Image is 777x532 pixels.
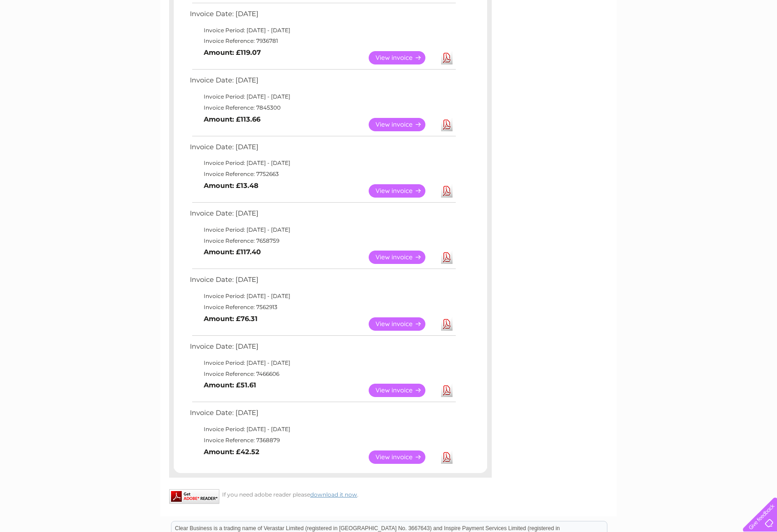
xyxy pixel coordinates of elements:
a: Download [441,118,453,131]
td: Invoice Reference: 7752663 [188,169,457,180]
div: Clear Business is a trading name of Verastar Limited (registered in [GEOGRAPHIC_DATA] No. 3667643... [171,5,607,45]
a: View [369,118,436,131]
td: Invoice Date: [DATE] [188,141,457,158]
a: Download [441,384,453,397]
a: View [369,450,436,464]
td: Invoice Reference: 7466606 [188,368,457,380]
b: Amount: £51.61 [204,381,256,389]
b: Amount: £42.52 [204,448,259,456]
a: Download [441,317,453,331]
a: Download [441,184,453,198]
td: Invoice Period: [DATE] - [DATE] [188,291,457,302]
td: Invoice Date: [DATE] [188,340,457,357]
a: 0333 014 3131 [603,5,667,16]
b: Amount: £117.40 [204,248,261,256]
td: Invoice Reference: 7368879 [188,435,457,446]
td: Invoice Period: [DATE] - [DATE] [188,158,457,169]
td: Invoice Date: [DATE] [188,207,457,224]
td: Invoice Period: [DATE] - [DATE] [188,91,457,102]
a: View [369,384,436,397]
b: Amount: £13.48 [204,181,259,190]
a: download it now [310,491,357,498]
a: Contact [716,39,738,46]
a: View [369,251,436,264]
a: Energy [638,39,658,46]
a: Telecoms [664,39,691,46]
td: Invoice Date: [DATE] [188,8,457,25]
a: Blog [697,39,710,46]
td: Invoice Reference: 7845300 [188,102,457,113]
td: Invoice Period: [DATE] - [DATE] [188,224,457,235]
img: logo.png [27,24,74,52]
a: Download [441,450,453,464]
b: Amount: £76.31 [204,315,258,323]
td: Invoice Period: [DATE] - [DATE] [188,25,457,36]
a: Download [441,251,453,264]
td: Invoice Date: [DATE] [188,407,457,424]
a: Water [615,39,632,46]
b: Amount: £113.66 [204,115,260,123]
a: View [369,184,436,198]
a: View [369,317,436,331]
td: Invoice Date: [DATE] [188,274,457,291]
a: Download [441,51,453,64]
td: Invoice Reference: 7658759 [188,235,457,246]
td: Invoice Reference: 7936781 [188,35,457,47]
b: Amount: £119.07 [204,48,261,57]
td: Invoice Period: [DATE] - [DATE] [188,424,457,435]
td: Invoice Date: [DATE] [188,74,457,91]
td: Invoice Reference: 7562913 [188,302,457,313]
td: Invoice Period: [DATE] - [DATE] [188,357,457,368]
div: If you need adobe reader please . [169,489,492,498]
a: View [369,51,436,64]
a: Log out [747,39,768,46]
